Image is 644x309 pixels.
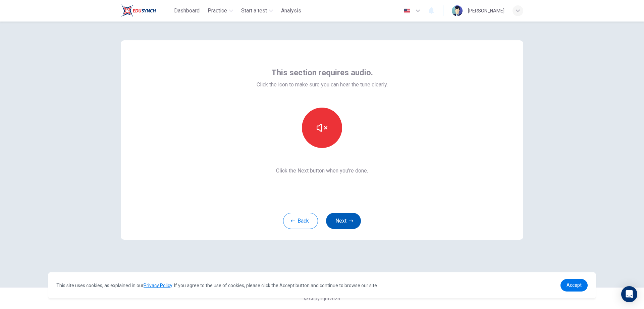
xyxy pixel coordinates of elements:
[560,279,588,292] a: dismiss cookie message
[257,167,388,175] span: Click the Next button when you’re done.
[174,7,200,15] span: Dashboard
[208,7,227,15] span: Practice
[171,5,202,17] button: Dashboard
[281,7,301,15] span: Analysis
[241,7,267,15] span: Start a test
[144,283,172,288] a: Privacy Policy
[621,286,637,302] div: Open Intercom Messenger
[567,282,582,288] span: Accept
[257,81,388,89] span: Click the icon to make sure you can hear the tune clearly.
[56,283,378,288] span: This site uses cookies, as explained in our . If you agree to the use of cookies, please click th...
[121,4,171,17] a: Train Test logo
[326,213,361,229] button: Next
[48,272,596,298] div: cookieconsent
[121,4,156,17] img: Train Test logo
[304,296,340,301] span: © Copyright 2025
[271,67,373,78] span: This section requires audio.
[238,5,276,17] button: Start a test
[468,7,504,15] div: [PERSON_NAME]
[452,5,463,16] img: Profile picture
[403,8,411,13] img: en
[283,213,318,229] button: Back
[205,5,236,17] button: Practice
[278,5,304,17] button: Analysis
